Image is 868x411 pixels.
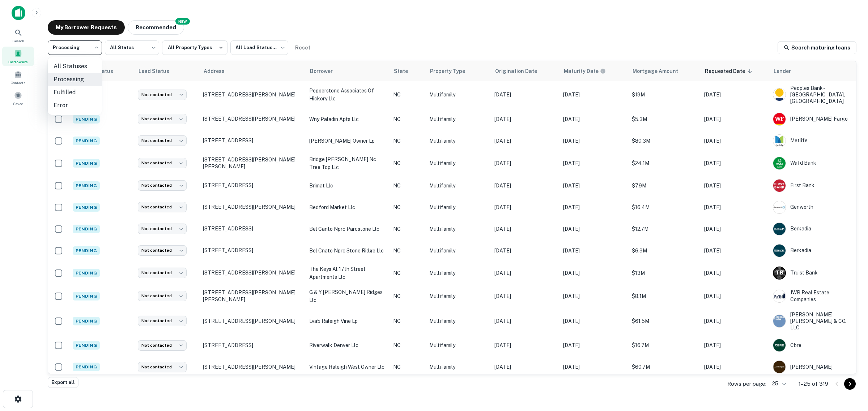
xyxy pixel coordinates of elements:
li: Error [48,99,102,112]
iframe: Chat Widget [832,353,868,388]
li: All Statuses [48,60,102,73]
li: Fulfilled [48,86,102,99]
li: Processing [48,73,102,86]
